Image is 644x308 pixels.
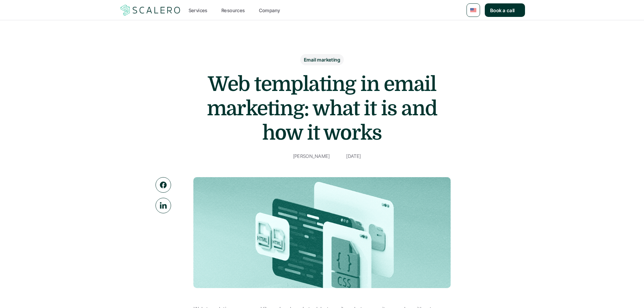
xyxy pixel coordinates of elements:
[221,7,245,14] p: Resources
[119,4,182,17] img: Scalero company logo
[293,152,330,160] p: [PERSON_NAME]
[259,7,280,14] p: Company
[187,72,457,145] h1: Web templating in email marketing: what it is and how it works
[490,7,515,14] p: Book a call
[189,7,208,14] p: Services
[485,3,525,17] a: Book a call
[304,56,340,63] p: Email marketing
[346,152,361,160] p: [DATE]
